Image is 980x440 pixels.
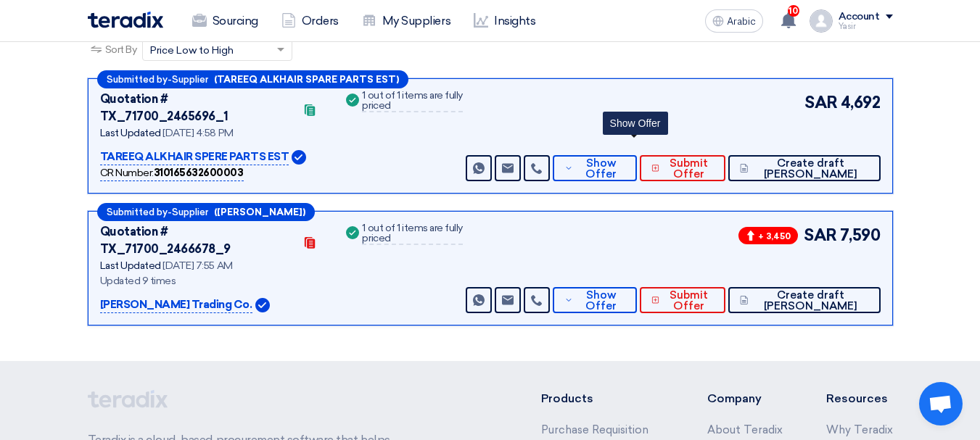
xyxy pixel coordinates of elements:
[810,9,833,33] img: profile_test.png
[839,22,856,31] font: Yasir
[350,5,462,37] a: My Suppliers
[670,289,708,312] font: Submit Offer
[107,74,168,85] font: Submitted by
[840,225,881,245] font: 7,590
[804,225,837,245] font: SAR
[640,155,726,181] button: Submit Offer
[100,225,231,256] font: Quotation # TX_71700_2466678_9
[255,298,270,312] img: Verified Account
[162,260,232,272] font: [DATE] 7:55 AM
[214,207,305,217] font: ([PERSON_NAME])
[707,423,783,436] a: About Teradix
[162,127,233,139] font: [DATE] 4:58 PM
[168,75,172,86] font: -
[707,391,762,405] font: Company
[181,5,270,37] a: Sourcing
[727,15,756,28] font: Arabic
[541,423,648,436] a: Purchase Requisition
[603,112,668,135] div: Show Offer
[100,150,289,163] font: TAREEQ ALKHAIR SPERE PARTS EST
[553,287,636,313] button: Show Offer
[107,207,168,217] font: Submitted by
[105,43,137,56] font: Sort By
[362,89,463,112] font: 1 out of 1 items are fully priced
[213,14,258,28] font: Sourcing
[382,14,450,28] font: My Suppliers
[100,298,252,311] font: [PERSON_NAME] Trading Co.
[670,157,708,180] font: Submit Offer
[100,275,176,287] font: Updated 9 times
[728,155,880,181] button: Create draft [PERSON_NAME]
[100,260,161,272] font: Last Updated
[839,10,880,22] font: Account
[462,5,547,37] a: Insights
[585,157,617,180] font: Show Offer
[764,289,857,312] font: Create draft [PERSON_NAME]
[788,6,798,16] font: 10
[764,157,857,180] font: Create draft [PERSON_NAME]
[705,9,763,33] button: Arabic
[494,14,535,28] font: Insights
[919,382,963,426] div: Open chat
[362,222,463,244] font: 1 out of 1 items are fully priced
[100,92,228,123] font: Quotation # TX_71700_2465696_1
[302,14,339,28] font: Orders
[100,127,161,139] font: Last Updated
[292,150,306,165] img: Verified Account
[553,155,636,181] button: Show Offer
[541,391,593,405] font: Products
[172,207,208,217] font: Supplier
[640,287,726,313] button: Submit Offer
[168,207,172,218] font: -
[214,74,399,85] font: (TAREEQ ALKHAIR SPARE PARTS EST)
[150,44,234,57] font: Price Low to High
[758,231,791,241] font: + 3,450
[154,167,244,179] font: 310165632600003
[270,5,350,37] a: Orders
[841,93,881,112] font: 4,692
[728,287,880,313] button: Create draft [PERSON_NAME]
[826,423,893,436] a: Why Teradix
[826,391,888,405] font: Resources
[804,93,838,112] font: SAR
[88,12,163,28] img: Teradix logo
[172,74,208,85] font: Supplier
[585,289,617,312] font: Show Offer
[100,167,154,179] font: CR Number:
